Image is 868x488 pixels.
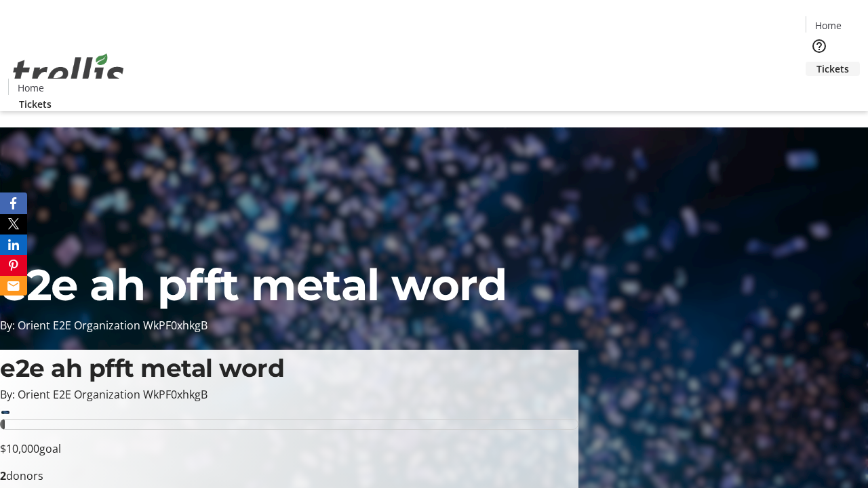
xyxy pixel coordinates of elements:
a: Tickets [8,97,62,111]
a: Home [806,18,850,33]
a: Tickets [806,62,860,76]
button: Help [806,33,833,60]
a: Home [9,81,52,95]
span: Home [18,81,44,95]
span: Tickets [816,62,849,76]
span: Home [815,18,842,33]
span: Tickets [19,97,52,111]
button: Cart [806,76,833,103]
img: Orient E2E Organization WkPF0xhkgB's Logo [8,39,129,106]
